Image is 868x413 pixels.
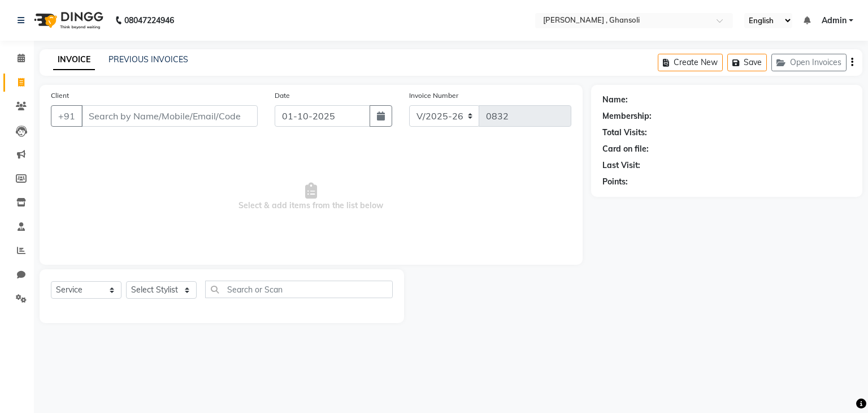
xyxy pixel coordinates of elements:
div: Name: [602,94,628,106]
button: +91 [51,105,83,127]
a: INVOICE [53,50,95,70]
div: Total Visits: [602,127,647,139]
div: Points: [602,176,628,188]
label: Date [275,91,290,101]
button: Save [727,54,767,71]
input: Search or Scan [205,281,393,298]
div: Card on file: [602,143,649,155]
img: logo [29,5,106,36]
label: Invoice Number [409,91,458,101]
button: Create New [658,54,723,71]
span: Select & add items from the list below [51,140,571,253]
span: Admin [822,15,847,27]
input: Search by Name/Mobile/Email/Code [81,105,258,127]
b: 08047224946 [124,5,174,36]
div: Last Visit: [602,160,640,171]
label: Client [51,91,69,101]
div: Membership: [602,110,652,122]
button: Open Invoices [771,54,847,71]
a: PREVIOUS INVOICES [108,54,188,64]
